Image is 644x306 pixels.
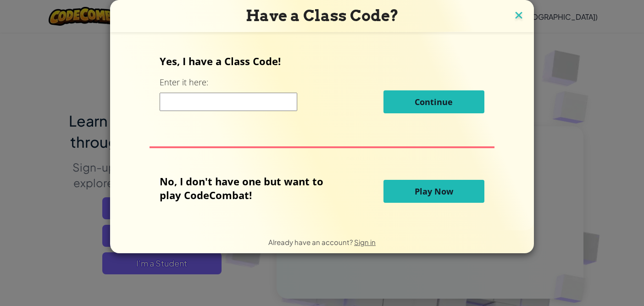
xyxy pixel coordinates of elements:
[160,54,484,68] p: Yes, I have a Class Code!
[383,180,484,203] button: Play Now
[354,238,376,246] a: Sign in
[246,6,399,25] span: Have a Class Code?
[160,174,337,202] p: No, I don't have one but want to play CodeCombat!
[383,90,484,113] button: Continue
[513,9,525,23] img: close icon
[415,186,453,197] span: Play Now
[415,96,453,107] span: Continue
[268,238,354,246] span: Already have an account?
[160,77,208,88] label: Enter it here:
